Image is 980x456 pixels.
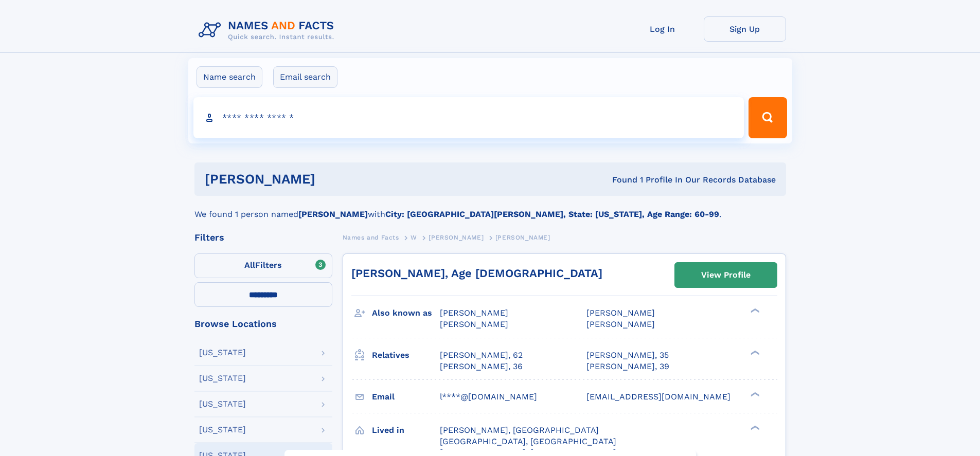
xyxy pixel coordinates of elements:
[273,66,337,88] label: Email search
[748,349,760,356] div: ❯
[429,234,484,241] span: [PERSON_NAME]
[351,267,602,280] a: [PERSON_NAME], Age [DEMOGRAPHIC_DATA]
[464,174,776,186] div: Found 1 Profile In Our Records Database
[748,424,760,431] div: ❯
[675,263,777,287] a: View Profile
[194,319,332,329] div: Browse Locations
[372,388,440,406] h3: Email
[440,361,523,372] a: [PERSON_NAME], 36
[199,374,246,382] div: [US_STATE]
[748,391,760,397] div: ❯
[194,253,332,278] label: Filters
[701,263,751,287] div: View Profile
[704,16,786,42] a: Sign Up
[372,304,440,322] h3: Also known as
[372,346,440,364] h3: Relatives
[586,308,655,318] span: [PERSON_NAME]
[194,16,343,44] img: Logo Names and Facts
[586,319,655,329] span: [PERSON_NAME]
[193,97,744,138] input: search input
[194,233,332,242] div: Filters
[194,196,786,221] div: We found 1 person named with .
[748,307,760,314] div: ❯
[205,173,464,186] h1: [PERSON_NAME]
[586,392,730,402] span: [EMAIL_ADDRESS][DOMAIN_NAME]
[440,436,616,446] span: [GEOGRAPHIC_DATA], [GEOGRAPHIC_DATA]
[343,231,399,244] a: Names and Facts
[244,260,255,270] span: All
[440,425,599,435] span: [PERSON_NAME], [GEOGRAPHIC_DATA]
[440,319,508,329] span: [PERSON_NAME]
[586,361,669,372] a: [PERSON_NAME], 39
[586,350,669,361] a: [PERSON_NAME], 35
[411,234,417,241] span: W
[298,209,368,219] b: [PERSON_NAME]
[440,308,508,318] span: [PERSON_NAME]
[411,231,417,244] a: W
[749,97,787,138] button: Search Button
[495,234,550,241] span: [PERSON_NAME]
[429,231,484,244] a: [PERSON_NAME]
[199,426,246,434] div: [US_STATE]
[372,422,440,439] h3: Lived in
[621,16,704,42] a: Log In
[385,209,719,219] b: City: [GEOGRAPHIC_DATA][PERSON_NAME], State: [US_STATE], Age Range: 60-99
[199,400,246,408] div: [US_STATE]
[440,350,523,361] a: [PERSON_NAME], 62
[197,66,262,88] label: Name search
[199,349,246,357] div: [US_STATE]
